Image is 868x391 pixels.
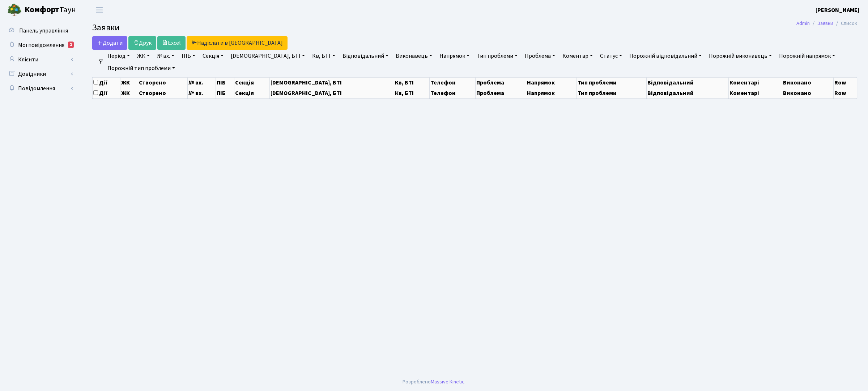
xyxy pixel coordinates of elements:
[782,88,834,98] th: Виконано
[834,77,857,88] th: Row
[476,77,526,88] th: Проблема
[394,88,429,98] th: Кв, БТІ
[559,50,596,62] a: Коментар
[4,81,76,96] a: Повідомлення
[796,19,810,27] a: Admin
[706,50,775,62] a: Порожній виконавець
[833,19,857,27] li: Список
[647,88,729,98] th: Відповідальний
[269,77,394,88] th: [DEMOGRAPHIC_DATA], БТІ
[19,27,68,35] span: Панель управління
[25,4,59,16] b: Комфорт
[437,50,472,62] a: Напрямок
[729,88,782,98] th: Коментарі
[340,50,391,62] a: Відповідальний
[4,38,76,52] a: Мої повідомлення1
[269,88,394,98] th: [DEMOGRAPHIC_DATA], БТІ
[429,77,476,88] th: Телефон
[234,77,269,88] th: Секція
[216,77,234,88] th: ПІБ
[120,77,138,88] th: ЖК
[393,50,435,62] a: Виконавець
[93,77,120,88] th: Дії
[138,77,187,88] th: Створено
[7,3,22,17] img: logo.png
[429,88,476,98] th: Телефон
[577,77,647,88] th: Тип проблеми
[4,23,76,38] a: Панель управління
[228,50,308,62] a: [DEMOGRAPHIC_DATA], БТІ
[577,88,647,98] th: Тип проблеми
[476,88,526,98] th: Проблема
[431,378,464,386] a: Massive Kinetic
[234,88,269,98] th: Секція
[309,50,338,62] a: Кв, БТІ
[626,50,705,62] a: Порожній відповідальний
[18,41,64,49] span: Мої повідомлення
[647,77,729,88] th: Відповідальний
[138,88,187,98] th: Створено
[834,88,857,98] th: Row
[68,42,74,48] div: 1
[526,77,577,88] th: Напрямок
[93,88,120,98] th: Дії
[25,4,76,16] span: Таун
[105,50,133,62] a: Період
[97,39,123,47] span: Додати
[187,36,288,50] a: Надіслати в [GEOGRAPHIC_DATA]
[394,77,429,88] th: Кв, БТІ
[105,62,178,74] a: Порожній тип проблеми
[4,67,76,81] a: Довідники
[92,21,120,34] span: Заявки
[597,50,625,62] a: Статус
[128,36,156,50] a: Друк
[474,50,520,62] a: Тип проблеми
[216,88,234,98] th: ПІБ
[816,6,859,14] a: [PERSON_NAME]
[120,88,138,98] th: ЖК
[4,52,76,67] a: Клієнти
[786,16,868,31] nav: breadcrumb
[187,77,216,88] th: № вх.
[90,4,109,16] button: Переключити навігацію
[187,88,216,98] th: № вх.
[157,36,186,50] a: Excel
[817,19,833,27] a: Заявки
[179,50,198,62] a: ПІБ
[403,378,465,386] div: Розроблено .
[782,77,834,88] th: Виконано
[776,50,838,62] a: Порожній напрямок
[92,36,127,50] a: Додати
[522,50,558,62] a: Проблема
[154,50,177,62] a: № вх.
[526,88,577,98] th: Напрямок
[200,50,226,62] a: Секція
[134,50,153,62] a: ЖК
[729,77,782,88] th: Коментарі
